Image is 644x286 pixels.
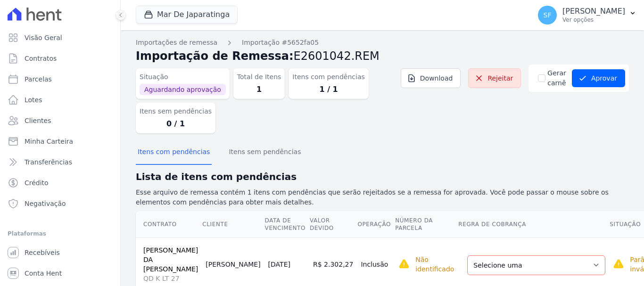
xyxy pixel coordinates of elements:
[458,211,609,238] th: Regra de Cobrança
[4,243,116,262] a: Recebíveis
[401,68,461,88] a: Download
[562,16,625,24] p: Ver opções
[547,68,566,88] label: Gerar carnê
[572,69,625,87] button: Aprovar
[530,2,644,28] button: SF [PERSON_NAME] Ver opções
[25,248,60,257] span: Recebíveis
[25,116,51,125] span: Clientes
[8,228,113,239] div: Plataformas
[202,211,264,238] th: Cliente
[415,255,454,274] p: Não identificado
[136,48,629,65] h2: Importação de Remessa:
[4,264,116,283] a: Conta Hent
[25,178,49,188] span: Crédito
[294,49,380,63] span: E2601042.REM
[140,118,212,130] dd: 0 / 1
[357,211,395,238] th: Operação
[4,153,116,172] a: Transferências
[136,6,238,24] button: Mar De Japaratinga
[25,269,62,278] span: Conta Hent
[227,140,303,165] button: Itens sem pendências
[140,84,226,95] span: Aguardando aprovação
[468,68,521,88] a: Rejeitar
[4,90,116,109] a: Lotes
[25,54,57,63] span: Contratos
[140,106,212,116] dt: Itens sem pendências
[242,38,319,48] a: Importação #5652fa05
[143,246,198,273] a: [PERSON_NAME] DA [PERSON_NAME]
[140,72,226,82] dt: Situação
[4,111,116,130] a: Clientes
[25,199,66,208] span: Negativação
[395,211,458,238] th: Número da Parcela
[237,72,281,82] dt: Total de Itens
[237,84,281,95] dd: 1
[25,137,73,146] span: Minha Carteira
[292,72,364,82] dt: Itens com pendências
[292,84,364,95] dd: 1 / 1
[25,157,72,167] span: Transferências
[562,7,625,16] p: [PERSON_NAME]
[143,274,198,283] span: QD K LT 27
[309,211,357,238] th: Valor devido
[4,28,116,47] a: Visão Geral
[136,211,202,238] th: Contrato
[4,70,116,89] a: Parcelas
[136,38,629,48] nav: Breadcrumb
[4,49,116,68] a: Contratos
[25,95,42,105] span: Lotes
[264,211,309,238] th: Data de Vencimento
[136,188,629,207] p: Esse arquivo de remessa contém 1 itens com pendências que serão rejeitados se a remessa for aprov...
[136,140,212,165] button: Itens com pendências
[25,74,52,84] span: Parcelas
[25,33,62,42] span: Visão Geral
[4,132,116,151] a: Minha Carteira
[4,173,116,192] a: Crédito
[136,38,217,48] a: Importações de remessa
[136,170,629,184] h2: Lista de itens com pendências
[4,194,116,213] a: Negativação
[544,12,552,18] span: SF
